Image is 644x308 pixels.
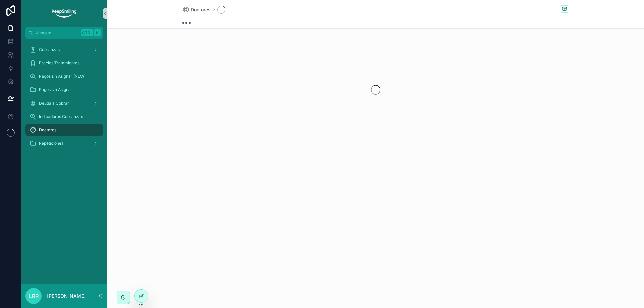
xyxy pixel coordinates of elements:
[39,74,86,79] span: Pagos sin Asignar (NEW)
[25,137,103,149] a: Repeticiones
[51,8,77,19] img: App logo
[95,30,100,36] span: K
[25,111,103,123] a: Indicadores Cobranzas
[29,292,39,300] span: LRR
[39,101,69,106] span: Deuda a Cobrar
[39,47,60,52] span: Cobranzas
[39,127,56,133] span: Doctores
[25,97,103,109] a: Deuda a Cobrar
[39,60,79,66] span: Precios Tratamientos
[191,6,211,13] span: Doctores
[81,29,93,36] span: Ctrl
[25,70,103,82] a: Pagos sin Asignar (NEW)
[182,6,211,13] a: Doctores
[39,114,83,119] span: Indicadores Cobranzas
[25,27,103,39] button: Jump to...CtrlK
[21,39,107,284] div: scrollable content
[25,44,103,56] a: Cobranzas
[25,84,103,96] a: Pagos sin Asignar
[47,293,86,299] p: [PERSON_NAME]
[25,124,103,136] a: Doctores
[39,141,63,146] span: Repeticiones
[36,30,78,36] span: Jump to...
[39,87,72,93] span: Pagos sin Asignar
[25,57,103,69] a: Precios Tratamientos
